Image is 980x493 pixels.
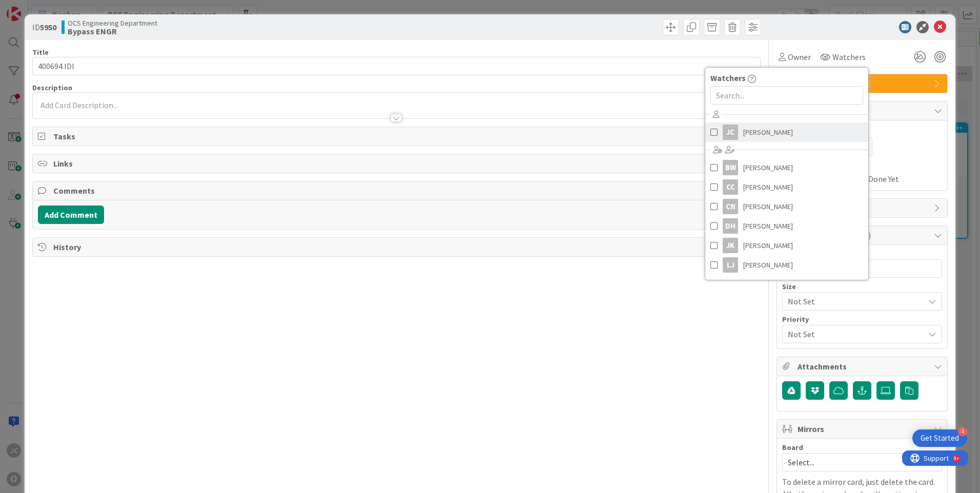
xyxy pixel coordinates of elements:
[705,197,868,216] a: CN[PERSON_NAME]
[723,199,738,214] div: CN
[32,83,72,92] span: Description
[53,130,742,142] span: Tasks
[32,21,56,33] span: ID
[743,218,793,234] span: [PERSON_NAME]
[782,316,942,323] div: Priority
[912,429,967,447] div: Open Get Started checklist, remaining modules: 4
[705,216,868,236] a: DH[PERSON_NAME]
[782,283,942,290] div: Size
[788,327,919,341] span: Not Set
[53,157,742,170] span: Links
[723,125,738,140] div: JC
[743,257,793,273] span: [PERSON_NAME]
[743,238,793,253] span: [PERSON_NAME]
[743,125,793,140] span: [PERSON_NAME]
[32,57,761,75] input: type card name here...
[705,275,868,294] a: LM[PERSON_NAME]
[853,173,899,185] span: Not Done Yet
[788,294,919,309] span: Not Set
[723,218,738,234] div: DH
[32,48,49,57] label: Title
[705,236,868,255] a: JK[PERSON_NAME]
[705,255,868,275] a: LJ[PERSON_NAME]
[705,122,868,142] a: JC[PERSON_NAME]
[52,4,57,12] div: 9+
[723,179,738,195] div: CC
[22,2,47,14] span: Support
[710,72,746,84] span: Watchers
[53,241,742,253] span: History
[723,160,738,175] div: BW
[743,179,793,195] span: [PERSON_NAME]
[723,257,738,273] div: LJ
[798,423,929,435] span: Mirrors
[68,27,157,35] b: Bypass ENGR
[710,86,863,105] input: Search...
[798,360,929,373] span: Attachments
[958,427,967,436] div: 4
[743,160,793,175] span: [PERSON_NAME]
[705,177,868,197] a: CC[PERSON_NAME]
[68,19,157,27] span: OCS Engineering Department
[782,444,803,451] span: Board
[743,199,793,214] span: [PERSON_NAME]
[40,22,56,32] b: 5950
[705,158,868,177] a: BW[PERSON_NAME]
[788,455,919,469] span: Select...
[921,433,959,443] div: Get Started
[723,238,738,253] div: JK
[832,51,866,63] span: Watchers
[53,184,742,197] span: Comments
[38,206,104,224] button: Add Comment
[788,51,811,63] span: Owner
